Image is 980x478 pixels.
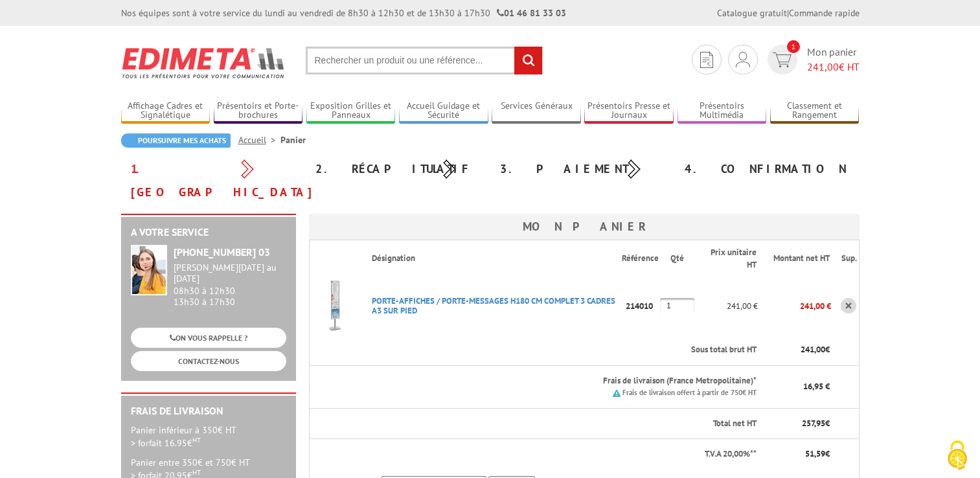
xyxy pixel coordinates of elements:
img: PORTE-AFFICHES / PORTE-MESSAGES H180 CM COMPLET 3 CADRES A3 SUR PIED [310,280,361,332]
span: 241,00 [807,60,839,73]
h2: A votre service [131,227,286,238]
p: € [768,418,830,430]
span: 241,00 [801,344,825,355]
h2: Frais de Livraison [131,405,286,417]
p: 214010 [622,295,660,317]
p: Frais de livraison (France Metropolitaine)* [372,375,757,387]
th: Qté [660,240,694,277]
p: Total net HT [320,418,757,430]
p: Référence [622,253,659,265]
input: rechercher [514,47,542,74]
span: > forfait 16.95€ [131,437,201,449]
img: picto.png [613,389,621,397]
a: Poursuivre mes achats [121,133,231,148]
div: 1. [GEOGRAPHIC_DATA] [121,157,306,204]
a: ON VOUS RAPPELLE ? [131,328,286,348]
div: 3. Paiement [490,157,675,181]
sup: HT [192,435,201,444]
a: devis rapide 1 Mon panier 241,00€ HT [764,45,860,74]
img: widget-service.jpg [131,245,167,295]
span: 16,95 € [803,381,830,392]
a: CONTACTEZ-NOUS [131,351,286,371]
a: Exposition Grilles et Panneaux [306,100,396,122]
span: € HT [807,60,860,74]
a: Services Généraux [492,100,581,122]
sup: HT [192,468,201,477]
th: Sup. [831,240,859,277]
p: 241,00 € [694,295,758,317]
div: [PERSON_NAME][DATE] au [DATE] [174,262,286,284]
strong: 01 46 81 33 03 [497,7,566,19]
div: 2. Récapitulatif [306,157,490,181]
li: Panier [280,133,306,146]
a: Affichage Cadres et Signalétique [121,100,211,122]
span: Mon panier [807,45,860,74]
img: Edimeta [121,39,286,87]
img: devis rapide [700,52,713,68]
span: 1 [787,40,800,53]
div: 4. Confirmation [675,157,860,181]
div: | [717,6,860,19]
a: Commande rapide [789,7,860,19]
small: Frais de livraison offert à partir de 750€ HT [622,388,757,397]
img: devis rapide [773,52,792,67]
span: 51,59 [805,448,825,459]
a: Classement et Rangement [770,100,860,122]
p: € [768,448,830,461]
a: PORTE-AFFICHES / PORTE-MESSAGES H180 CM COMPLET 3 CADRES A3 SUR PIED [372,295,615,316]
div: Nos équipes sont à votre service du lundi au vendredi de 8h30 à 12h30 et de 13h30 à 17h30 [121,6,566,19]
span: 257,95 [802,418,825,429]
p: T.V.A 20,00%** [320,448,757,461]
div: 08h30 à 12h30 13h30 à 17h30 [174,262,286,307]
p: 241,00 € [758,295,831,317]
h3: Mon panier [309,214,860,240]
th: Désignation [361,240,622,277]
a: Présentoirs et Porte-brochures [214,100,303,122]
button: Cookies (fenêtre modale) [935,434,980,478]
a: Accueil [238,134,280,146]
p: Montant net HT [768,253,830,265]
a: Présentoirs Multimédia [678,100,767,122]
strong: [PHONE_NUMBER] 03 [174,245,270,258]
input: Rechercher un produit ou une référence... [306,47,543,74]
th: Sous total brut HT [361,335,758,365]
a: Présentoirs Presse et Journaux [584,100,674,122]
p: Panier inférieur à 350€ HT [131,424,286,450]
p: Prix unitaire HT [705,247,757,271]
img: Cookies (fenêtre modale) [941,439,974,472]
p: € [768,344,830,356]
a: Catalogue gratuit [717,7,787,19]
a: Accueil Guidage et Sécurité [399,100,488,122]
img: devis rapide [736,52,750,67]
